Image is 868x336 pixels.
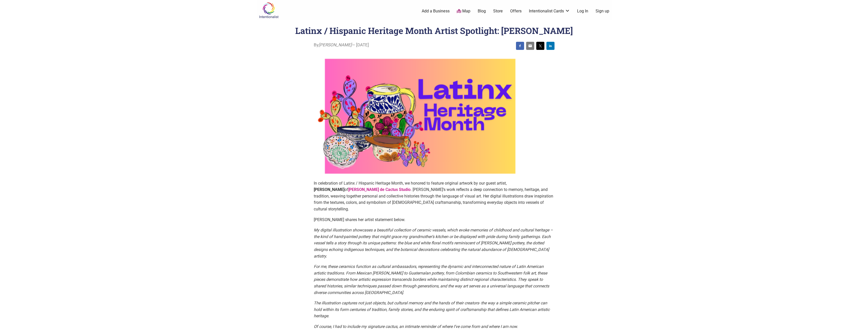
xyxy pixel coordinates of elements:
a: Map [457,8,470,14]
a: Add a Business [422,8,450,14]
p: In celebration of Latinx / Hispanic Heritage Month, we honored to feature original artwork by our... [314,180,555,212]
em: The illustration captures not just objects, but cultural memory and the hands of their creators- ... [314,301,550,318]
a: Intentionalist Cards [529,8,570,14]
a: Sign up [596,8,609,14]
a: Offers [510,8,522,14]
em: Of course, I had to include my signature cactus, an intimate reminder of where I’ve come from and... [314,324,518,329]
img: Intentionalist [257,2,281,18]
a: [PERSON_NAME] de Cactus Studio [348,187,411,192]
span: By — [DATE] [314,42,369,48]
em: For me, these ceramics function as cultural ambassadors, representing the dynamic and interconnec... [314,264,549,295]
i: [PERSON_NAME] [319,42,352,47]
img: facebook sharing button [518,44,522,48]
a: Blog [478,8,486,14]
img: email sharing button [528,44,532,48]
img: twitter sharing button [538,44,542,48]
a: Store [493,8,503,14]
strong: [PERSON_NAME] [314,187,344,192]
p: [PERSON_NAME] shares her artist statement below. [314,216,555,223]
em: My digital illustration showcases a beautiful collection of ceramic vessels, which evoke memories... [314,228,553,258]
a: Log In [577,8,588,14]
img: linkedin sharing button [548,44,552,48]
h1: Latinx / Hispanic Heritage Month Artist Spotlight: [PERSON_NAME] [295,25,573,36]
